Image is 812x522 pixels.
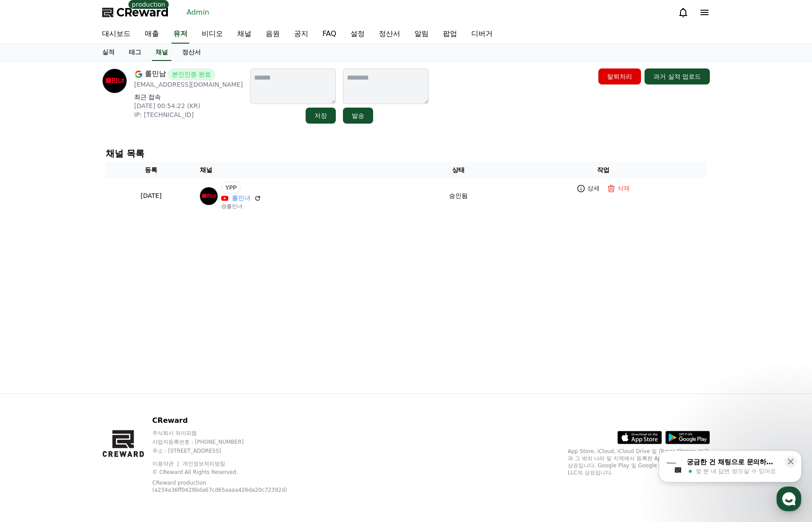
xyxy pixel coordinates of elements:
[183,5,213,20] a: Admin
[221,203,261,210] p: @롤민녀
[196,162,417,178] th: 채널
[95,25,138,44] a: 대시보드
[116,5,169,20] span: CReward
[645,68,710,84] button: 과거 실적 업로드
[137,295,148,302] span: 설정
[232,193,251,203] a: 롤민녀
[106,162,196,178] th: 등록
[449,191,468,201] p: 승인됨
[500,162,706,178] th: 작업
[134,80,243,89] p: [EMAIL_ADDRESS][DOMAIN_NAME]
[183,461,225,467] a: 개인정보처리방침
[152,447,308,454] p: 주소 : [STREET_ADDRESS]
[102,5,169,20] a: CReward
[152,438,308,446] p: 사업자등록번호 : [PHONE_NUMBER]
[109,191,193,201] p: [DATE]
[568,448,710,476] p: App Store, iCloud, iCloud Drive 및 iTunes Store는 미국과 그 밖의 나라 및 지역에서 등록된 Apple Inc.의 서비스 상표입니다. Goo...
[152,461,180,467] a: 이용약관
[134,110,243,119] p: IP: [TECHNICAL_ID]
[417,162,500,178] th: 상태
[115,282,171,304] a: 설정
[200,187,218,205] img: 롤민녀
[575,182,601,195] a: 상세
[134,101,243,110] p: [DATE] 00:54:22 (KR)
[3,282,59,304] a: 홈
[95,44,122,61] a: 실적
[598,68,641,84] button: 탈퇴처리
[152,415,308,426] p: CReward
[138,25,166,44] a: 매출
[145,68,166,80] span: 롤민남
[230,25,259,44] a: 채널
[617,184,630,193] p: 삭제
[436,25,464,44] a: 팝업
[168,68,215,80] span: 본인인증 완료
[287,25,315,44] a: 공지
[306,108,336,124] button: 저장
[195,25,230,44] a: 비디오
[175,44,208,61] a: 정산서
[407,25,436,44] a: 알림
[171,25,189,44] a: 유저
[134,92,243,101] p: 최근 접속
[59,282,115,304] a: 대화
[464,25,500,44] a: 디버거
[259,25,287,44] a: 음원
[372,25,407,44] a: 정산서
[152,469,308,476] p: © CReward All Rights Reserved.
[81,296,92,303] span: 대화
[152,44,171,61] a: 채널
[221,182,240,193] span: YPP
[106,149,706,158] h4: 채널 목록
[343,108,373,124] button: 발송
[122,44,148,61] a: 태그
[152,430,308,437] p: 주식회사 와이피랩
[315,25,343,44] a: FAQ
[152,479,295,494] p: CReward production (a234a36ff0429bda67cd65aaaa426da20c72392d)
[605,182,632,195] button: 삭제
[28,295,33,302] span: 홈
[587,184,600,193] p: 상세
[343,25,372,44] a: 설정
[102,68,127,93] img: profile image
